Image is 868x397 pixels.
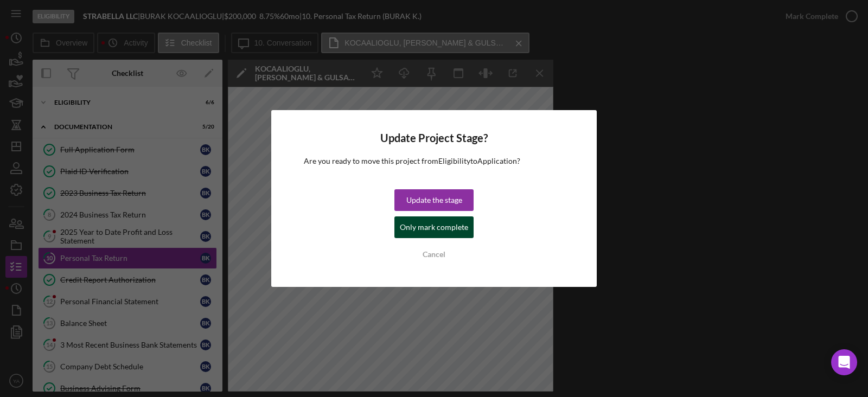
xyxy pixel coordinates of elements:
[400,216,468,238] div: Only mark complete
[394,244,474,265] button: Cancel
[406,189,462,211] div: Update the stage
[304,132,564,144] h4: Update Project Stage?
[394,189,474,211] button: Update the stage
[304,155,564,167] p: Are you ready to move this project from Eligibility to Application ?
[831,349,857,375] div: Open Intercom Messenger
[394,216,474,238] button: Only mark complete
[423,244,445,265] div: Cancel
